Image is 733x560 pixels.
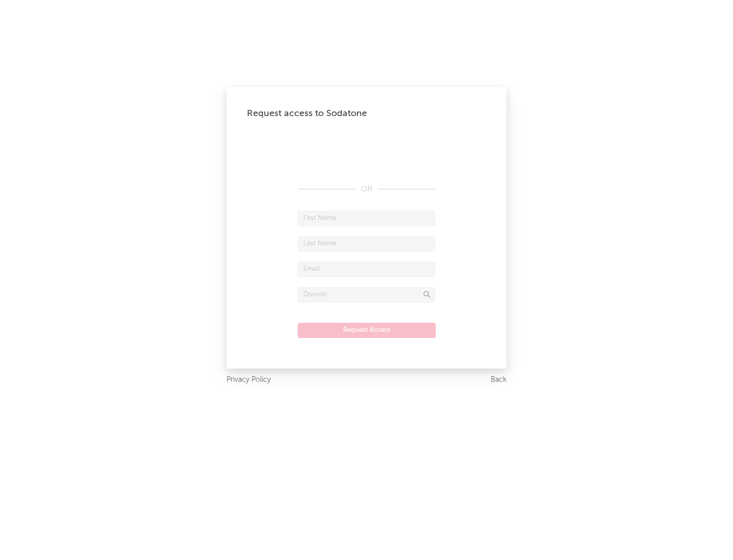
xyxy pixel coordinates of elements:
div: Request access to Sodatone [247,107,486,120]
input: Division [298,287,435,302]
a: Back [491,374,506,386]
div: OR [298,183,435,195]
a: Privacy Policy [227,374,271,386]
input: Last Name [298,236,435,251]
input: Email [298,262,435,277]
button: Request Access [298,323,436,338]
input: First Name [298,211,435,226]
